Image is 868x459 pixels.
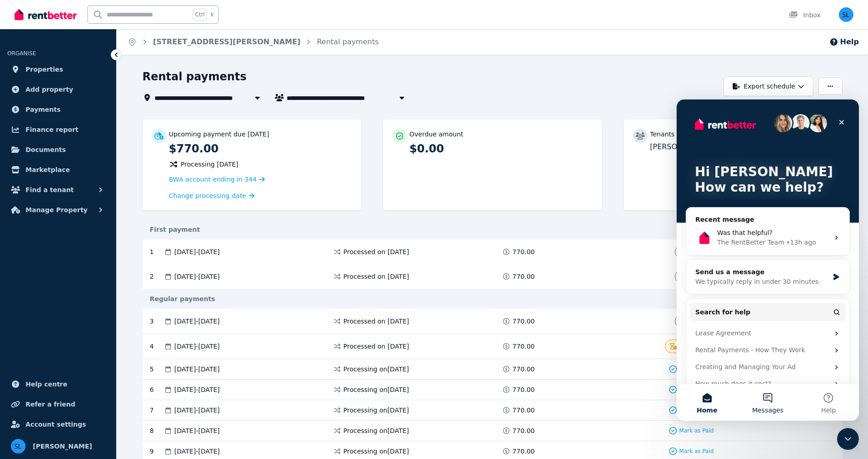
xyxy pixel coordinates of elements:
[26,204,87,215] span: Manage Property
[26,399,75,410] span: Refer a friend
[143,294,842,303] div: Regular payments
[677,99,859,421] iframe: Intercom live chat
[169,141,352,156] p: $770.00
[169,191,255,200] a: Change processing date
[7,395,109,413] a: Refer a friend
[7,415,109,433] a: Account settings
[7,50,36,57] span: ORGANISE
[839,7,853,22] img: Steve Langton
[150,385,164,394] div: 6
[513,247,535,256] span: 770.00
[175,317,220,326] span: [DATE] - [DATE]
[26,144,66,155] span: Documents
[33,441,92,452] span: [PERSON_NAME]
[26,64,63,75] span: Properties
[26,184,74,195] span: Find a tenant
[143,225,842,234] div: First payment
[153,37,300,46] a: [STREET_ADDRESS][PERSON_NAME]
[175,385,220,394] span: [DATE] - [DATE]
[7,80,109,99] a: Add property
[169,130,269,139] p: Upcoming payment due [DATE]
[344,317,409,326] span: Processed on [DATE]
[513,317,535,326] span: 770.00
[344,406,409,415] span: Processing on [DATE]
[193,9,207,21] span: Ctrl
[829,37,859,47] button: Help
[789,10,821,20] div: Inbox
[410,130,463,139] p: Overdue amount
[650,141,833,152] p: [PERSON_NAME], [PERSON_NAME]
[513,272,535,281] span: 770.00
[26,419,86,430] span: Account settings
[650,130,675,139] p: Tenants
[7,141,109,159] a: Documents
[150,272,164,281] div: 2
[7,161,109,179] a: Marketplace
[7,375,109,393] a: Help centre
[181,160,239,169] span: Processing [DATE]
[150,447,164,456] div: 9
[211,11,214,18] span: k
[175,426,220,435] span: [DATE] - [DATE]
[837,428,859,450] iframe: Intercom live chat
[150,365,164,374] div: 5
[344,272,409,281] span: Processed on [DATE]
[175,365,220,374] span: [DATE] - [DATE]
[344,365,409,374] span: Processing on [DATE]
[344,385,409,394] span: Processing on [DATE]
[169,191,247,200] span: Change processing date
[175,406,220,415] span: [DATE] - [DATE]
[7,60,109,78] a: Properties
[11,439,26,454] img: Steve Langton
[7,100,109,119] a: Payments
[150,406,164,415] div: 7
[150,426,164,435] div: 8
[724,76,813,96] button: Export schedule
[150,314,164,328] div: 3
[15,8,77,21] img: RentBetter
[679,448,714,455] span: Mark as Paid
[175,447,220,456] span: [DATE] - [DATE]
[513,365,535,374] span: 770.00
[7,181,109,199] button: Find a tenant
[143,69,247,84] h1: Rental payments
[7,120,109,139] a: Finance report
[117,29,390,55] nav: Breadcrumb
[513,385,535,394] span: 770.00
[513,406,535,415] span: 770.00
[317,37,379,46] a: Rental payments
[7,201,109,219] button: Manage Property
[344,426,409,435] span: Processing on [DATE]
[344,247,409,256] span: Processed on [DATE]
[150,339,164,353] div: 4
[344,342,409,351] span: Processed on [DATE]
[410,141,593,156] p: $0.00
